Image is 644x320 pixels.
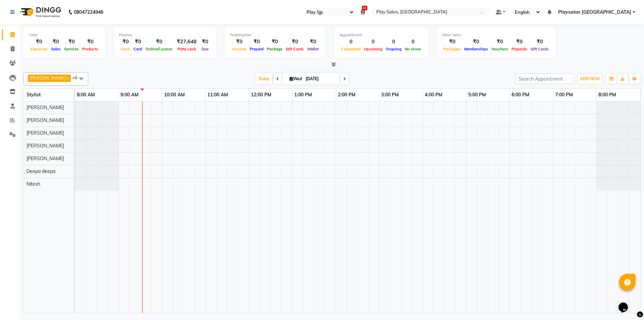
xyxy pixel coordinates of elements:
[529,47,550,51] span: Gift Cards
[442,47,463,51] span: Packages
[26,155,64,162] span: [PERSON_NAME]
[119,90,140,100] a: 9:00 AM
[463,47,490,51] span: Memberships
[362,38,384,46] div: 0
[230,38,248,46] div: ₹0
[384,38,403,46] div: 0
[336,90,357,100] a: 2:00 PM
[490,47,510,51] span: Vouchers
[80,38,100,46] div: ₹0
[553,90,575,100] a: 7:00 PM
[72,75,83,80] span: +6
[174,38,199,46] div: ₹27,648
[230,32,320,38] div: Redemption
[26,117,64,123] span: [PERSON_NAME]
[558,9,631,16] span: Playsalon [GEOGRAPHIC_DATA]
[66,75,69,81] a: x
[490,38,510,46] div: ₹0
[144,38,174,46] div: ₹0
[230,47,248,51] span: Voucher
[29,47,49,51] span: Expenses
[339,38,362,46] div: 0
[26,181,40,187] span: Nitesh
[362,6,367,10] span: 65
[248,47,265,51] span: Prepaid
[597,90,618,100] a: 8:00 PM
[510,90,531,100] a: 6:00 PM
[265,47,284,51] span: Package
[29,32,100,38] div: Total
[580,76,600,81] span: ADD NEW
[578,74,601,84] button: ADD NEW
[26,104,64,110] span: [PERSON_NAME]
[49,38,62,46] div: ₹0
[339,32,423,38] div: Appointment
[467,90,488,100] a: 5:00 PM
[384,47,403,51] span: Ongoing
[132,38,144,46] div: ₹0
[119,38,132,46] div: ₹0
[256,74,272,84] span: Today
[144,47,174,51] span: Online/Custom
[26,130,64,136] span: [PERSON_NAME]
[403,47,423,51] span: No show
[119,32,211,38] div: Finance
[265,38,284,46] div: ₹0
[306,47,320,51] span: Wallet
[442,38,463,46] div: ₹0
[616,293,637,313] iframe: chat widget
[306,38,320,46] div: ₹0
[516,74,574,84] input: Search Appointment
[361,9,365,15] a: 65
[29,38,49,46] div: ₹0
[304,74,337,84] input: 2025-09-03
[199,38,211,46] div: ₹0
[423,90,444,100] a: 4:00 PM
[379,90,400,100] a: 3:00 PM
[288,76,304,81] span: Wed
[200,47,210,51] span: Due
[119,47,132,51] span: Cash
[510,38,529,46] div: ₹0
[249,90,273,100] a: 12:00 PM
[176,47,198,51] span: Petty cash
[206,90,230,100] a: 11:00 AM
[26,143,64,149] span: [PERSON_NAME]
[248,38,265,46] div: ₹0
[339,47,362,51] span: Completed
[26,92,41,98] span: Stylist
[74,3,103,21] b: 08047224946
[162,90,186,100] a: 10:00 AM
[284,38,306,46] div: ₹0
[49,47,62,51] span: Sales
[62,38,80,46] div: ₹0
[403,38,423,46] div: 0
[284,47,306,51] span: Gift Cards
[30,75,66,81] span: [PERSON_NAME]
[529,38,550,46] div: ₹0
[362,47,384,51] span: Upcoming
[62,47,80,51] span: Services
[442,32,550,38] div: Other sales
[463,38,490,46] div: ₹0
[132,47,144,51] span: Card
[75,90,97,100] a: 8:00 AM
[17,3,63,21] img: logo
[510,47,529,51] span: Prepaids
[26,168,55,174] span: Deepa deepa
[292,90,314,100] a: 1:00 PM
[80,47,100,51] span: Products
